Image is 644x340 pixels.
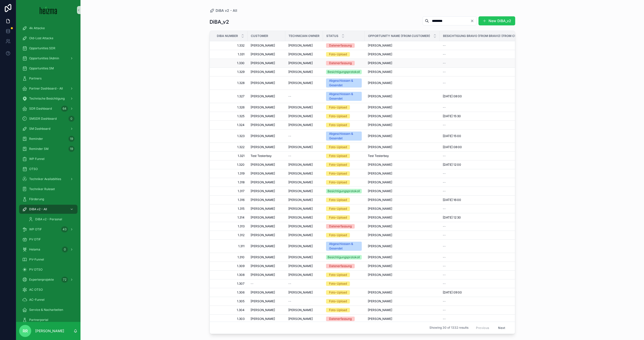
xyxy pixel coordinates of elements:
[326,233,362,237] a: Foto-Upload
[19,74,77,83] a: Partners
[329,78,359,88] div: Abgeschlossen & Gesendet
[216,224,245,228] a: 1.313
[288,224,313,228] span: [PERSON_NAME]
[251,94,275,98] span: [PERSON_NAME]
[251,105,275,109] span: [PERSON_NAME]
[29,46,55,50] span: Opportunities SDR
[19,124,77,133] a: SM Dashboard
[329,105,347,110] div: Foto-Upload
[368,70,437,74] a: [PERSON_NAME]
[29,187,55,191] span: Techniker Ruleset
[251,216,282,220] a: [PERSON_NAME]
[216,70,245,74] a: 1.329
[368,172,392,176] span: [PERSON_NAME]
[216,163,245,167] span: 1.320
[35,217,62,221] span: DiBA v2 - Personal
[19,185,77,194] a: Techniker Ruleset
[329,233,347,237] div: Foto-Upload
[368,52,437,56] a: [PERSON_NAME]
[443,81,446,85] span: --
[251,207,275,211] span: [PERSON_NAME]
[251,233,275,237] span: [PERSON_NAME]
[29,87,63,91] span: Partner Dashboard - All
[368,61,437,65] a: [PERSON_NAME]
[368,172,437,176] a: [PERSON_NAME]
[443,70,446,74] span: --
[443,163,537,167] a: [DATE] 12:00
[326,123,362,127] a: Foto-Upload
[443,189,537,193] a: --
[216,216,245,220] a: 1.314
[329,154,347,158] div: Foto-Upload
[443,94,462,98] span: [DATE] 08:00
[288,105,320,109] a: [PERSON_NAME]
[68,146,74,152] div: 19
[68,136,74,142] div: 19
[216,94,245,98] span: 1.327
[326,70,362,74] a: Besichtigungsprotokoll
[251,44,282,48] a: [PERSON_NAME]
[251,224,282,228] a: [PERSON_NAME]
[251,172,282,176] a: [PERSON_NAME]
[216,114,245,118] a: 1.325
[19,134,77,143] a: Reminder19
[368,216,392,220] span: [PERSON_NAME]
[326,154,362,158] a: Foto-Upload
[368,134,392,138] span: [PERSON_NAME]
[251,216,275,220] span: [PERSON_NAME]
[368,123,437,127] a: [PERSON_NAME]
[443,189,446,193] span: --
[288,134,320,138] a: --
[443,180,537,184] a: --
[368,216,437,220] a: [PERSON_NAME]
[329,224,352,229] div: Datenerfassung
[368,163,437,167] a: [PERSON_NAME]
[288,44,313,48] span: [PERSON_NAME]
[29,66,54,70] span: Opportunities SM
[443,94,537,98] a: [DATE] 08:00
[443,172,537,176] a: --
[216,189,245,193] a: 1.317
[368,224,392,228] span: [PERSON_NAME]
[29,147,49,151] span: Reminder SM
[251,114,275,118] span: [PERSON_NAME]
[326,162,362,167] a: Foto-Upload
[368,81,437,85] a: [PERSON_NAME]
[251,52,282,56] a: [PERSON_NAME]
[326,114,362,118] a: Foto-Upload
[216,180,245,184] span: 1.318
[29,157,45,161] span: WP Funnel
[329,215,347,220] div: Foto-Upload
[368,145,392,149] span: [PERSON_NAME]
[19,175,77,184] a: Techniker Availabilties
[368,105,437,109] a: [PERSON_NAME]
[288,114,313,118] span: [PERSON_NAME]
[326,52,362,57] a: Foto-Upload
[443,44,537,48] a: --
[368,61,392,65] span: [PERSON_NAME]
[25,215,77,224] a: DiBA v2 - Personal
[368,189,392,193] span: [PERSON_NAME]
[216,52,245,56] a: 1.331
[251,123,282,127] a: [PERSON_NAME]
[251,154,282,158] a: Test Testerboy
[368,114,437,118] a: [PERSON_NAME]
[368,44,392,48] span: [PERSON_NAME]
[326,105,362,110] a: Foto-Upload
[288,163,320,167] a: [PERSON_NAME]
[251,163,282,167] a: [PERSON_NAME]
[368,105,392,109] span: [PERSON_NAME]
[251,52,275,56] span: [PERSON_NAME]
[329,52,347,57] div: Foto-Upload
[61,226,68,232] div: 43
[368,180,392,184] span: [PERSON_NAME]
[326,198,362,202] a: Foto-Upload
[443,154,446,158] span: --
[251,163,275,167] span: [PERSON_NAME]
[216,207,245,211] a: 1.315
[216,81,245,85] span: 1.328
[251,145,282,149] a: [PERSON_NAME]
[288,70,320,74] a: [PERSON_NAME]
